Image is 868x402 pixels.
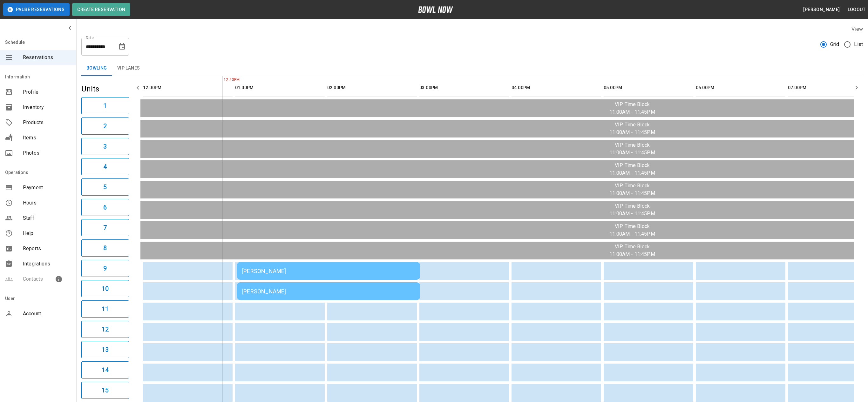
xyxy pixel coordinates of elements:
[81,239,129,257] button: 8
[242,288,415,295] div: [PERSON_NAME]
[23,199,71,207] span: Hours
[23,149,71,157] span: Photos
[103,202,107,212] h6: 6
[81,321,129,338] button: 12
[81,178,129,196] button: 5
[103,263,107,273] h6: 9
[81,61,863,76] div: inventory tabs
[103,141,107,151] h6: 3
[81,84,129,94] h5: Units
[102,324,109,334] h6: 12
[801,4,842,16] button: [PERSON_NAME]
[81,382,129,399] button: 15
[72,3,130,16] button: Create Reservation
[81,361,129,379] button: 14
[102,304,109,314] h6: 11
[81,61,112,76] button: Bowling
[23,119,71,126] span: Products
[102,345,109,355] h6: 13
[81,117,129,135] button: 2
[235,79,325,97] th: 01:00PM
[854,41,863,48] span: List
[23,245,71,252] span: Reports
[81,300,129,318] button: 11
[81,260,129,277] button: 9
[81,158,129,175] button: 4
[143,79,233,97] th: 12:00PM
[845,4,868,16] button: Logout
[23,104,71,111] span: Inventory
[102,284,109,294] h6: 10
[23,88,71,96] span: Profile
[103,243,107,253] h6: 8
[23,310,71,318] span: Account
[81,219,129,236] button: 7
[418,6,453,13] img: logo
[851,26,863,32] label: View
[23,184,71,191] span: Payment
[222,77,224,83] span: 12:53PM
[3,3,70,16] button: Pause Reservations
[103,121,107,131] h6: 2
[81,199,129,216] button: 6
[102,385,109,395] h6: 15
[242,268,415,274] div: [PERSON_NAME]
[23,260,71,268] span: Integrations
[81,97,129,114] button: 1
[830,41,839,48] span: Grid
[103,101,107,111] h6: 1
[103,223,107,233] h6: 7
[23,54,71,61] span: Reservations
[116,40,128,53] button: Choose date, selected date is Aug 16, 2025
[81,138,129,155] button: 3
[103,162,107,172] h6: 4
[112,61,145,76] button: VIP Lanes
[23,230,71,237] span: Help
[81,341,129,358] button: 13
[102,365,109,375] h6: 14
[81,280,129,297] button: 10
[23,214,71,222] span: Staff
[23,134,71,142] span: Items
[103,182,107,192] h6: 5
